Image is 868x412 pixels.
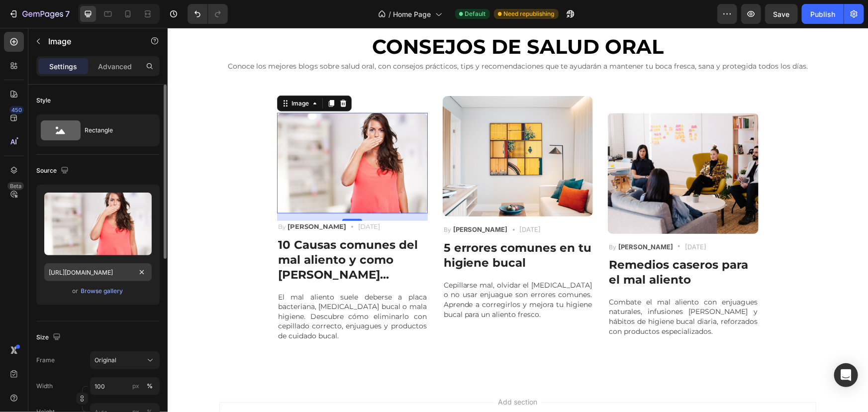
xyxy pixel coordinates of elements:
span: Add section [327,369,374,379]
strong: [PERSON_NAME] [286,198,340,206]
span: Need republishing [504,9,555,18]
span: By [441,215,449,223]
img: preview-image [44,193,152,255]
div: % [147,382,153,391]
label: Frame [36,356,55,365]
p: Advanced [98,61,132,72]
div: Publish [810,9,835,19]
button: 7 [4,4,74,24]
p: [DATE] [191,194,212,204]
p: Settings [49,61,77,72]
span: Original [95,356,116,365]
h3: Remedios caseros para el mal aliento [440,229,591,261]
h3: Rich Text Editor. Editing area: main [275,212,426,244]
p: [DATE] [517,214,539,224]
p: Cepillarse mal, olvidar el [MEDICAL_DATA] o no usar enjuague son errores comunes. Aprende a corre... [276,253,425,292]
button: px [144,380,156,392]
p: 7 [65,8,70,20]
span: Default [465,9,486,18]
input: https://example.com/image.jpg [44,263,152,281]
div: Style [36,96,51,105]
span: By [276,198,284,206]
div: Undo/Redo [188,4,228,24]
div: Rectangle [85,119,145,142]
input: px% [90,377,160,395]
img: Alt Image [440,85,591,206]
span: / [389,9,391,19]
button: Publish [802,4,844,24]
span: Save [773,10,790,18]
button: Browse gallery [81,286,124,296]
button: Original [90,351,160,369]
label: Width [36,382,53,391]
p: El mal aliento suele deberse a placa bacteriana, [MEDICAL_DATA] bucal o mala higiene. Descubre có... [110,265,259,313]
div: Browse gallery [81,287,123,296]
p: Combate el mal aliento con enjuagues naturales, infusiones [PERSON_NAME] y hábitos de higiene buc... [441,270,590,309]
img: Alt Image [275,68,426,189]
div: Source [36,164,71,178]
h3: 10 Causas comunes del mal aliento y como [PERSON_NAME]... [109,209,260,256]
span: or [73,285,79,297]
button: Save [765,4,798,24]
span: Home Page [393,9,431,19]
p: 5 errores comunes en tu higiene bucal [276,213,425,243]
button: % [130,380,142,392]
div: px [132,382,139,391]
strong: [PERSON_NAME] [451,215,505,223]
p: Image [48,35,133,47]
div: Rich Text Editor. Editing area: main [275,252,426,293]
iframe: Design area [168,28,868,412]
div: 450 [9,106,24,114]
div: Size [36,331,63,344]
div: Beta [7,182,24,190]
p: [DATE] [352,197,374,207]
div: Open Intercom Messenger [834,363,858,387]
